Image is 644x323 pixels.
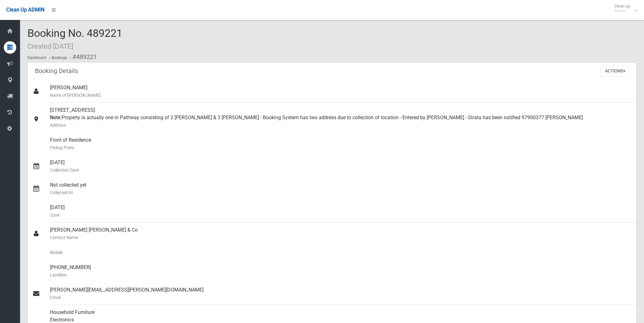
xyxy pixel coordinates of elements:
div: Not collected yet [50,178,632,200]
header: Booking Details [27,65,86,77]
small: Address [50,121,632,129]
small: Admin [614,8,630,13]
li: #489221 [68,51,97,63]
small: Collection Date [50,166,632,174]
div: [PERSON_NAME][EMAIL_ADDRESS][PERSON_NAME][DOMAIN_NAME] [50,282,632,305]
span: Clean Up ADMIN [6,7,44,13]
small: Email [50,294,632,301]
div: [STREET_ADDRESS] Property is actually one in Pathway consisting of 2 [PERSON_NAME] & 3 [PERSON_NA... [50,103,632,133]
small: Name of [PERSON_NAME] [50,91,632,99]
small: Collected At [50,189,632,196]
div: [DATE] [50,200,632,223]
span: Clean Up [611,4,636,13]
a: Bookings [52,56,67,60]
div: [PERSON_NAME] [PERSON_NAME] & Co [50,223,632,245]
small: Mobile [50,249,632,256]
small: Landline [50,271,632,279]
div: Front of Residence [50,133,632,155]
small: Zone [50,211,632,219]
a: Dashboard [27,56,46,60]
div: [PERSON_NAME] [50,80,632,103]
small: Pickup Point [50,144,632,151]
strong: Note: [50,115,62,120]
button: Actions [600,65,630,77]
a: [PERSON_NAME][EMAIL_ADDRESS][PERSON_NAME][DOMAIN_NAME]Email [27,282,637,305]
div: [PHONE_NUMBER] [50,260,632,282]
small: Created [DATE] [27,42,73,50]
span: Booking No. 489221 [27,27,122,51]
div: [DATE] [50,155,632,178]
small: Contact Name [50,234,632,241]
